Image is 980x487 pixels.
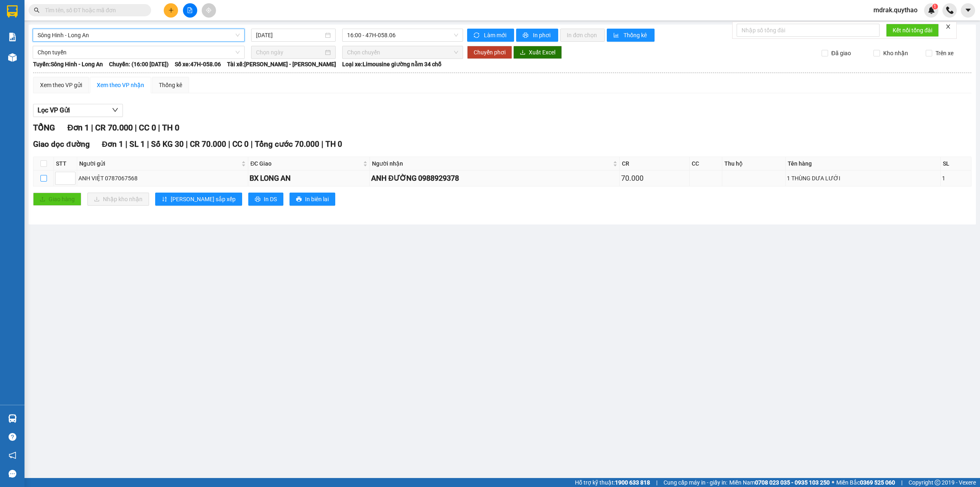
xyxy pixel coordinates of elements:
[8,33,17,41] img: solution-icon
[9,451,16,459] span: notification
[836,478,895,487] span: Miền Bắc
[613,32,620,39] span: bar-chart
[932,49,957,58] span: Trên xe
[325,139,342,149] span: TH 0
[255,196,261,203] span: printer
[722,157,785,171] th: Thu hộ
[615,479,650,486] strong: 1900 633 818
[206,7,212,13] span: aim
[621,173,688,184] div: 70.000
[828,49,854,58] span: Đã giao
[867,5,924,15] span: mdrak.quythao
[342,60,441,69] span: Loại xe: Limousine giường nằm 34 chỗ
[945,24,951,29] span: close
[513,46,562,59] button: downloadXuất Excel
[832,481,834,484] span: ⚪️
[893,26,932,35] span: Kết nối tổng đài
[255,139,319,149] span: Tổng cước 70.000
[256,48,323,57] input: Chọn ngày
[290,193,335,206] button: printerIn biên lai
[175,60,221,69] span: Số xe: 47H-058.06
[139,123,156,132] span: CC 0
[946,7,953,14] img: phone-icon
[33,139,90,149] span: Giao dọc đường
[187,7,193,13] span: file-add
[9,470,16,478] span: message
[171,195,236,204] span: [PERSON_NAME] sắp xếp
[7,5,18,18] img: logo-vxr
[8,414,17,423] img: warehouse-icon
[125,139,127,149] span: |
[162,123,179,132] span: TH 0
[305,195,329,204] span: In biên lai
[523,32,530,39] span: printer
[901,478,902,487] span: |
[964,7,972,14] span: caret-down
[202,3,216,18] button: aim
[664,478,727,487] span: Cung cấp máy in - giấy in:
[371,173,618,184] div: ANH ĐƯỜNG 0988929378
[484,31,508,40] span: Làm mới
[264,195,277,204] span: In DS
[474,32,481,39] span: sync
[228,139,230,149] span: |
[860,479,895,486] strong: 0369 525 060
[520,49,526,56] span: download
[516,29,558,42] button: printerIn phơi
[656,478,657,487] span: |
[932,4,938,9] sup: 1
[33,123,55,132] span: TỔNG
[183,3,197,18] button: file-add
[880,49,911,58] span: Kho nhận
[249,173,368,184] div: BX LONG AN
[38,105,70,115] span: Lọc VP Gửi
[347,29,458,41] span: 16:00 - 47H-058.06
[34,7,40,13] span: search
[38,46,240,58] span: Chọn tuyến
[321,139,323,149] span: |
[79,159,240,168] span: Người gửi
[54,157,77,171] th: STT
[961,3,975,18] button: caret-down
[67,123,89,132] span: Đơn 1
[33,61,103,67] b: Tuyến: Sông Hinh - Long An
[168,7,174,13] span: plus
[935,480,940,485] span: copyright
[248,193,283,206] button: printerIn DS
[737,24,880,37] input: Nhập số tổng đài
[91,123,93,132] span: |
[256,31,323,40] input: 14/09/2025
[786,157,941,171] th: Tên hàng
[162,196,167,203] span: sort-ascending
[251,139,253,149] span: |
[886,24,939,37] button: Kết nối tổng đài
[40,81,82,90] div: Xem theo VP gửi
[533,31,552,40] span: In phơi
[942,174,969,183] div: 1
[9,433,16,441] span: question-circle
[97,81,144,90] div: Xem theo VP nhận
[941,157,971,171] th: SL
[467,46,512,59] button: Chuyển phơi
[755,479,830,486] strong: 0708 023 035 - 0935 103 250
[787,174,940,183] div: 1 THÙNG DƯA LƯỚI
[620,157,690,171] th: CR
[109,60,169,69] span: Chuyến: (16:00 [DATE])
[45,6,141,15] input: Tìm tên, số ĐT hoặc mã đơn
[87,193,149,206] button: downloadNhập kho nhận
[186,139,188,149] span: |
[38,29,240,41] span: Sông Hinh - Long An
[158,123,160,132] span: |
[129,139,145,149] span: SL 1
[560,29,605,42] button: In đơn chọn
[529,48,555,57] span: Xuất Excel
[102,139,124,149] span: Đơn 1
[347,46,458,58] span: Chọn chuyến
[164,3,178,18] button: plus
[112,107,118,113] span: down
[690,157,722,171] th: CC
[372,159,611,168] span: Người nhận
[151,139,184,149] span: Số KG 30
[147,139,149,149] span: |
[232,139,249,149] span: CC 0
